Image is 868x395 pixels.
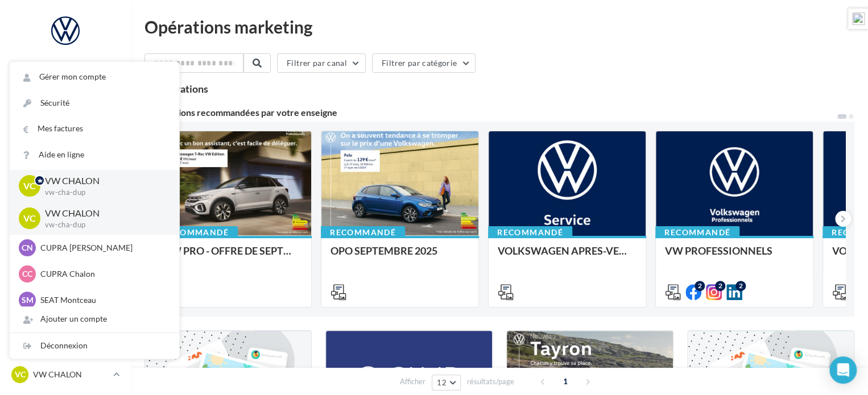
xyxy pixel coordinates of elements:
[7,227,124,251] a: Médiathèque
[7,85,124,109] a: Opérations
[144,18,854,35] div: Opérations marketing
[655,226,739,239] div: Recommandé
[9,364,122,385] a: VC VW CHALON
[400,376,425,387] span: Afficher
[372,53,476,73] button: Filtrer par catégorie
[7,199,124,223] a: Contacts
[45,207,161,220] p: VW CHALON
[7,57,119,81] button: Notifications 1
[437,378,447,387] span: 12
[665,245,804,268] div: VW PROFESSIONNELS
[10,333,179,359] div: Déconnexion
[7,256,124,280] a: Calendrier
[10,90,179,116] a: Sécurité
[277,53,366,73] button: Filtrer par canal
[154,226,238,239] div: Recommandé
[33,369,109,380] p: VW CHALON
[22,294,34,306] span: SM
[556,372,574,390] span: 1
[10,306,179,332] div: Ajouter un compte
[432,375,461,390] button: 12
[45,188,161,198] p: vw-cha-dup
[735,281,746,291] div: 2
[321,226,405,239] div: Recommandé
[829,356,857,384] div: Open Intercom Messenger
[7,171,124,195] a: Campagnes
[40,294,166,306] p: SEAT Montceau
[715,281,725,291] div: 2
[23,180,36,193] span: VC
[22,268,32,280] span: CC
[40,268,166,280] p: CUPRA Chalon
[163,245,302,268] div: VW PRO - OFFRE DE SEPTEMBRE 25
[22,242,33,253] span: CN
[10,142,179,168] a: Aide en ligne
[695,281,705,291] div: 2
[467,376,514,387] span: résultats/page
[40,242,166,253] p: CUPRA [PERSON_NAME]
[15,369,26,380] span: VC
[7,113,124,138] a: Boîte de réception21
[498,245,636,268] div: VOLKSWAGEN APRES-VENTE
[45,174,161,188] p: VW CHALON
[159,84,208,94] div: opérations
[7,143,124,167] a: Visibilité en ligne
[10,64,179,90] a: Gérer mon compte
[10,116,179,142] a: Mes factures
[144,108,836,117] div: 5 opérations recommandées par votre enseigne
[488,226,572,239] div: Recommandé
[23,212,36,225] span: VC
[45,220,161,230] p: vw-cha-dup
[330,245,469,268] div: OPO SEPTEMBRE 2025
[7,284,124,317] a: ASSETS PERSONNALISABLES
